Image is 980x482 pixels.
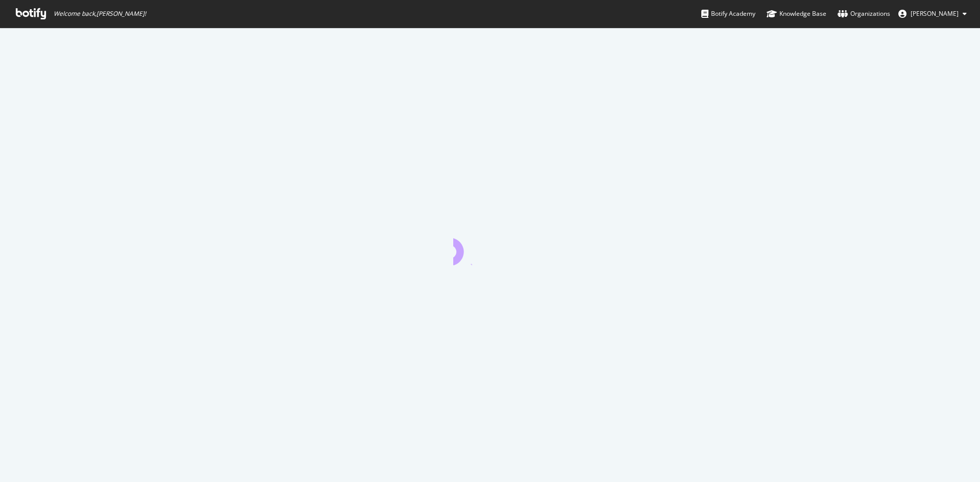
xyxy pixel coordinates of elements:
[890,6,975,22] button: [PERSON_NAME]
[701,9,755,19] div: Botify Academy
[54,10,146,18] span: Welcome back, [PERSON_NAME] !
[767,9,826,19] div: Knowledge Base
[911,9,959,18] span: Will Kramer
[838,9,890,19] div: Organizations
[453,229,527,265] div: animation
